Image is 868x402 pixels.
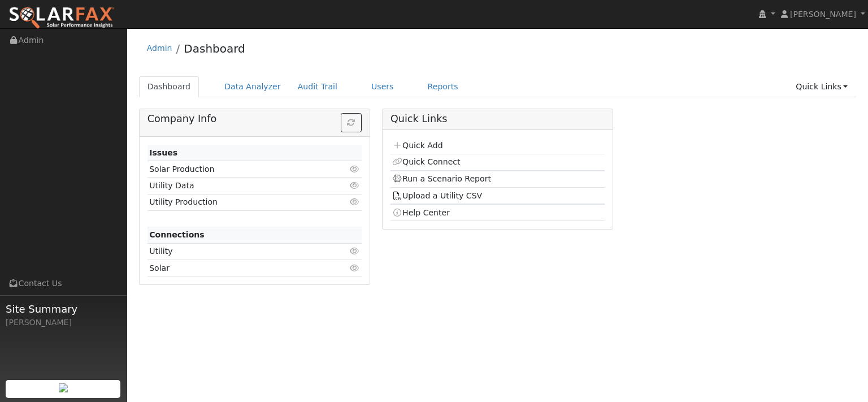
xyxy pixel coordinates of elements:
[147,161,327,178] td: Solar Production
[392,191,482,200] a: Upload a Utility CSV
[147,194,327,210] td: Utility Production
[147,178,327,194] td: Utility Data
[350,264,360,272] i: Click to view
[8,6,115,30] img: SolarFax
[392,141,442,150] a: Quick Add
[147,44,172,53] a: Admin
[289,76,346,97] a: Audit Trail
[216,76,289,97] a: Data Analyzer
[147,243,327,260] td: Utility
[147,113,362,125] h5: Company Info
[350,247,360,255] i: Click to view
[390,113,605,125] h5: Quick Links
[149,148,177,157] strong: Issues
[139,76,199,97] a: Dashboard
[787,76,856,97] a: Quick Links
[350,165,360,173] i: Click to view
[149,230,205,239] strong: Connections
[392,208,450,217] a: Help Center
[350,181,360,189] i: Click to view
[6,301,121,317] span: Site Summary
[59,383,68,392] img: retrieve
[392,174,491,183] a: Run a Scenario Report
[6,317,121,328] div: [PERSON_NAME]
[147,260,327,276] td: Solar
[350,198,360,206] i: Click to view
[363,76,402,97] a: Users
[184,42,245,55] a: Dashboard
[419,76,467,97] a: Reports
[790,10,856,19] span: [PERSON_NAME]
[392,157,460,166] a: Quick Connect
